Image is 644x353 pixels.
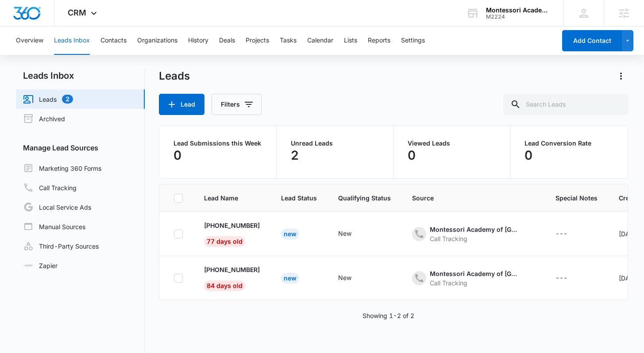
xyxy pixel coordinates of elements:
span: Lead Name [204,193,260,203]
div: - - Select to Edit Field [412,269,534,288]
div: --- [555,229,567,239]
h2: Leads Inbox [16,69,145,82]
div: account name [486,7,551,14]
p: Showing 1-2 of 2 [362,311,414,320]
a: New [281,274,299,282]
div: [DATE] [619,229,643,238]
span: Source [412,193,534,203]
div: - - Select to Edit Field [555,229,583,239]
span: 84 days old [204,280,245,291]
span: ⊘ [15,58,19,65]
button: Deals [219,27,235,55]
p: [PHONE_NUMBER] [204,221,260,230]
span: CRM [68,8,86,17]
h3: Set up more lead sources [15,7,124,18]
button: History [188,27,208,55]
div: New [281,273,299,284]
div: New [338,229,351,238]
a: Third-Party Sources [23,241,99,251]
span: Special Notes [555,193,598,203]
button: Reports [368,27,390,55]
button: Filters [212,94,262,115]
p: You can now set up manual and third-party lead sources, right from the Leads Inbox. [15,23,124,52]
p: 2 [291,148,299,162]
p: Viewed Leads [408,140,496,146]
a: Marketing 360 Forms [23,163,101,173]
div: - - Select to Edit Field [338,273,367,284]
a: [PHONE_NUMBER]77 days old [204,221,260,245]
button: Lead [159,94,204,115]
a: Learn More [79,54,124,67]
div: New [281,229,299,239]
div: Montessori Academy of [GEOGRAPHIC_DATA][US_STATE] - Content [430,225,518,234]
h1: Leads [159,69,190,83]
span: Created [619,193,643,203]
button: Organizations [137,27,177,55]
button: Actions [614,69,628,83]
div: - - Select to Edit Field [338,229,367,239]
div: - - Select to Edit Field [555,273,583,284]
p: Unread Leads [291,140,379,146]
a: Leads2 [23,94,73,104]
div: - - Select to Edit Field [412,225,534,243]
div: [DATE] [619,273,643,283]
div: Call Tracking [430,278,518,288]
button: Calendar [307,27,333,55]
div: --- [555,273,567,284]
button: Add Contact [562,30,622,51]
h3: Manage Lead Sources [16,142,145,153]
div: New [338,273,351,282]
p: 0 [524,148,532,162]
span: 77 days old [204,236,245,247]
a: Local Service Ads [23,202,91,212]
a: Zapier [23,261,58,270]
div: Montessori Academy of [GEOGRAPHIC_DATA][US_STATE] - Social [430,269,518,278]
a: Hide these tips [15,58,49,65]
a: Call Tracking [23,182,77,193]
button: Leads Inbox [54,27,90,55]
a: [PHONE_NUMBER]84 days old [204,265,260,289]
p: Lead Submissions this Week [174,140,262,146]
p: [PHONE_NUMBER] [204,265,260,274]
p: 0 [174,148,181,162]
span: Lead Status [281,193,317,203]
p: 0 [408,148,416,162]
button: Tasks [280,27,297,55]
div: Call Tracking [430,234,518,243]
div: account id [486,14,551,20]
button: Settings [401,27,425,55]
button: Projects [246,27,269,55]
a: Manual Sources [23,221,85,232]
a: Archived [23,113,65,124]
p: Lead Conversion Rate [524,140,613,146]
button: Contacts [100,27,127,55]
input: Search Leads [503,94,628,115]
button: Lists [344,27,357,55]
a: New [281,230,299,238]
button: Overview [16,27,43,55]
span: Qualifying Status [338,193,391,203]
